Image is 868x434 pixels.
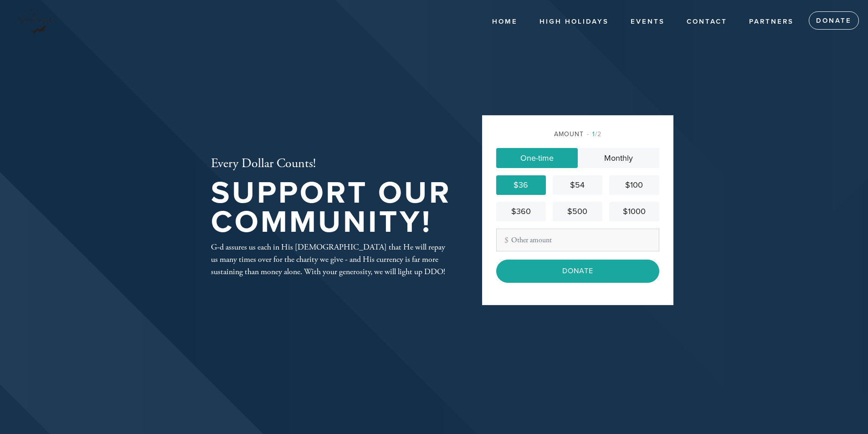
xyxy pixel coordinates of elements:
a: Contact [680,13,734,31]
a: One-time [496,148,578,168]
a: Partners [742,13,801,31]
div: $360 [500,205,542,218]
div: $54 [556,179,599,191]
input: Other amount [496,229,659,251]
a: Events [624,13,672,31]
a: $1000 [609,202,659,221]
a: $100 [609,175,659,195]
input: Donate [496,260,659,282]
div: $500 [556,205,599,218]
div: G-d assures us each in His [DEMOGRAPHIC_DATA] that He will repay us many times over for the chari... [211,241,452,278]
a: $360 [496,202,546,221]
span: /2 [587,130,601,138]
a: $500 [553,202,602,221]
a: $36 [496,175,546,195]
h2: Every Dollar Counts! [211,156,452,172]
span: 1 [592,130,595,138]
h1: Support our Community! [211,179,452,237]
img: Shulounge%20Logo%20HQ%20%28no%20background%29.png [14,5,56,37]
div: Amount [496,129,659,139]
a: High Holidays [533,13,616,31]
div: $1000 [613,205,655,218]
div: $36 [500,179,542,191]
a: Monthly [578,148,659,168]
a: $54 [553,175,602,195]
div: $100 [613,179,655,191]
a: Home [485,13,524,31]
a: Donate [809,11,859,30]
